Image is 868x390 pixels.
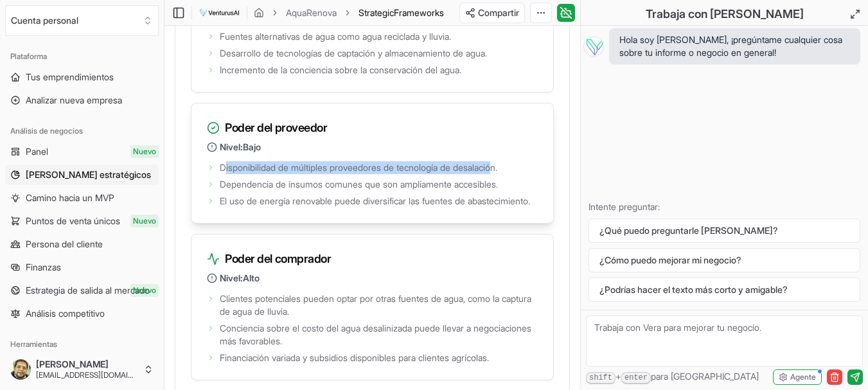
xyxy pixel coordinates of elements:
font: Nuevo [133,216,156,226]
font: Financiación variada y subsidios disponibles para clientes agrícolas. [220,352,489,363]
font: Dependencia de insumos comunes que son ampliamente accesibles. [220,179,498,190]
font: Estrategia de salida al mercado [26,285,150,296]
a: Persona del cliente [5,234,159,254]
font: Disponibilidad de múltiples proveedores de tecnología de desalación. [220,162,497,173]
img: logo [199,5,240,21]
font: Análisis competitivo [26,308,105,319]
font: Analizar nueva empresa [26,94,122,105]
font: Camino hacia un MVP [26,192,114,203]
span: Frameworks [394,7,444,18]
button: [PERSON_NAME][EMAIL_ADDRESS][DOMAIN_NAME] [5,354,159,385]
kbd: shift [586,372,616,384]
nav: migaja de pan [254,6,444,19]
font: para [GEOGRAPHIC_DATA] [651,371,759,382]
font: Compartir [478,7,519,18]
font: Persona del cliente [26,238,103,249]
font: Conciencia sobre el costo del agua desalinizada puede llevar a negociaciones más favorables. [220,323,531,346]
font: ¿Podrías hacer el texto más corto y amigable? [599,284,788,295]
font: Fuentes alternativas de agua como agua reciclada y lluvia. [220,31,451,42]
font: ¿Qué puedo preguntarle [PERSON_NAME]? [599,225,778,236]
font: Cuenta personal [11,15,78,26]
font: Nuevo [133,285,156,295]
font: [PERSON_NAME] [36,359,109,369]
button: Compartir [459,3,525,23]
font: ¿Cómo puedo mejorar mi negocio? [599,254,741,265]
font: Plataforma [10,51,47,61]
a: Tus emprendimientos [5,67,159,87]
font: Desarrollo de tecnologías de captación y almacenamiento de agua. [220,48,487,58]
font: Incremento de la conciencia sobre la conservación del agua. [220,64,461,75]
font: Nuevo [133,146,156,156]
font: Finanzas [26,261,61,272]
font: Trabaja con [PERSON_NAME] [646,7,804,21]
button: Agente [773,369,822,385]
font: Poder del comprador [225,252,331,265]
a: [PERSON_NAME] estratégicos [5,164,159,185]
font: Hola soy [PERSON_NAME], ¡pregúntame cualquier cosa sobre tu informe o negocio en general! [619,34,842,58]
font: Tus emprendimientos [26,71,114,82]
font: Panel [26,146,48,157]
button: ¿Cómo puedo mejorar mi negocio? [589,248,860,272]
font: Nivel: [220,272,243,283]
button: Seleccione una organización [5,5,159,36]
font: Alto [243,272,260,283]
a: AquaRenova [286,6,337,19]
font: + [616,371,621,382]
img: Vera [583,36,604,57]
font: Intente preguntar: [589,201,660,212]
font: Agente [790,372,816,382]
a: Finanzas [5,257,159,278]
kbd: enter [621,372,651,384]
span: StrategicFrameworks [359,6,444,19]
a: Puntos de venta únicosNuevo [5,211,159,231]
font: Bajo [243,141,261,152]
a: PanelNuevo [5,141,159,162]
font: Clientes potenciales pueden optar por otras fuentes de agua, como la captura de agua de lluvia. [220,293,531,317]
a: Estrategia de salida al mercadoNuevo [5,280,159,301]
font: Nivel: [220,141,243,152]
a: Camino hacia un MVP [5,188,159,208]
font: El uso de energía renovable puede diversificar las fuentes de abastecimiento. [220,195,530,206]
font: Puntos de venta únicos [26,215,120,226]
img: ACg8ocLnV8Dkz28Lvri00b1rlxoYopJNIVV_CDIpgc9wK0h_bCnRQvz3=s96-c [10,359,31,380]
font: Poder del proveedor [225,121,327,134]
font: Análisis de negocios [10,126,83,136]
font: Herramientas [10,339,57,349]
font: [PERSON_NAME] estratégicos [26,169,151,180]
font: [EMAIL_ADDRESS][DOMAIN_NAME] [36,370,161,380]
button: ¿Podrías hacer el texto más corto y amigable? [589,278,860,302]
button: ¿Qué puedo preguntarle [PERSON_NAME]? [589,218,860,243]
a: Analizar nueva empresa [5,90,159,111]
a: Análisis competitivo [5,303,159,324]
